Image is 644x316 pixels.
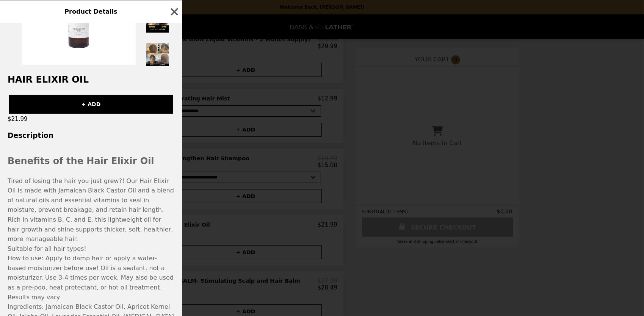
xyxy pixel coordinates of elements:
[8,245,86,252] span: Suitable for all hair types!
[146,42,170,67] img: Thumbnail 5
[8,156,154,166] span: Benefits of the Hair Elixir Oil
[9,95,173,114] button: + ADD
[64,8,117,15] span: Product Details
[146,37,170,39] img: Thumbnail 4
[8,177,174,243] span: Tired of losing the hair you just grew?! Our Hair Elixir Oil is made with Jamaican Black Castor O...
[8,255,174,300] span: How to use: Apply to damp hair or apply a water-based moisturizer before use! Oil is a sealant, n...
